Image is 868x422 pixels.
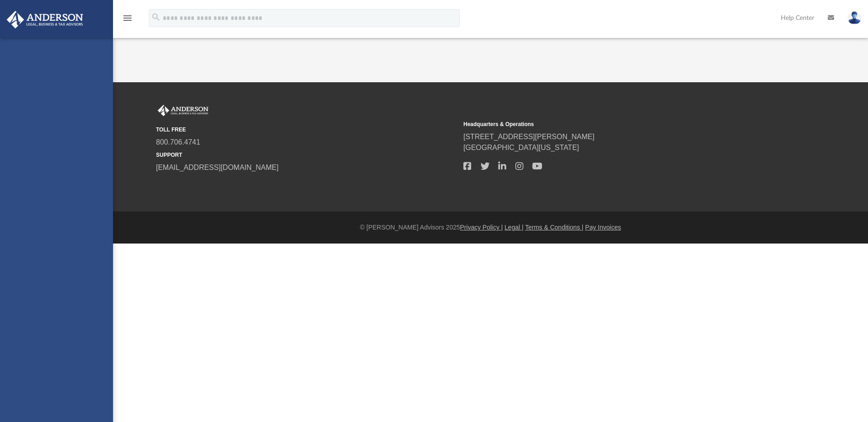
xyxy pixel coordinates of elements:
a: [EMAIL_ADDRESS][DOMAIN_NAME] [156,164,278,171]
small: SUPPORT [156,151,457,159]
small: Headquarters & Operations [463,120,764,128]
a: 800.706.4741 [156,138,200,146]
div: © [PERSON_NAME] Advisors 2025 [113,223,868,232]
a: Privacy Policy | [460,224,503,231]
img: Anderson Advisors Platinum Portal [156,105,210,117]
i: menu [122,13,133,23]
small: TOLL FREE [156,126,457,134]
img: User Pic [848,11,861,24]
a: Terms & Conditions | [525,224,584,231]
i: search [151,12,161,22]
a: Pay Invoices [585,224,621,231]
img: Anderson Advisors Platinum Portal [4,11,86,28]
a: [STREET_ADDRESS][PERSON_NAME] [463,133,594,141]
a: Legal | [505,224,524,231]
a: menu [122,17,133,23]
a: [GEOGRAPHIC_DATA][US_STATE] [463,144,579,151]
